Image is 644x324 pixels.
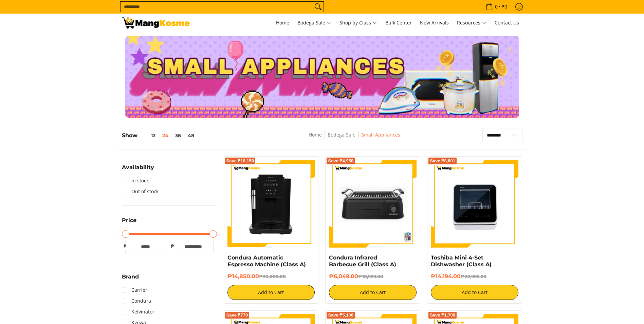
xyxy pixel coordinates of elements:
[329,160,417,248] img: condura-barbeque-infrared-grill-mang-kosme
[457,19,486,27] span: Resources
[339,19,377,27] span: Shop by Class
[227,254,306,268] a: Condura Automatic Espresso Machine (Class A)
[273,14,293,32] a: Home
[197,14,522,32] nav: Main Menu
[329,254,396,268] a: Condura Infrared Barbecue Grill (Class A)
[309,131,322,138] a: Home
[227,285,315,300] button: Add to Cart
[313,2,324,12] button: Search
[430,313,455,317] span: Save ₱1,700
[454,14,490,32] a: Resources
[417,14,452,32] a: New Arrivals
[483,3,509,11] span: •
[336,14,381,32] a: Shop by Class
[328,313,353,317] span: Save ₱5,106
[169,243,176,250] span: ₱
[294,14,335,32] a: Bodega Sale
[385,19,412,26] span: Bulk Center
[329,273,417,280] h6: ₱6,049.00
[420,19,449,26] span: New Arrivals
[500,4,508,9] span: ₱0
[431,273,518,280] h6: ₱14,194.00
[122,17,190,29] img: Small Appliances l Mang Kosme: Home Appliances Warehouse Sale
[491,14,522,32] a: Contact Us
[461,274,486,279] del: ₱22,995.00
[382,14,415,32] a: Bulk Center
[328,131,355,138] a: Bodega Sale
[172,133,184,138] button: 36
[122,274,139,285] summary: Open
[159,133,172,138] button: 24
[227,160,315,248] img: Condura Automatic Espresso Machine (Class A)
[494,4,499,9] span: 0
[122,175,149,186] a: In stock
[122,132,198,139] h5: Show
[184,133,198,138] button: 48
[122,285,147,295] a: Carrier
[259,274,286,279] del: ₱33,000.00
[430,159,455,163] span: Save ₱8,801
[431,160,518,248] img: Toshiba Mini 4-Set Dishwasher (Class A)
[122,165,154,175] summary: Open
[358,274,383,279] del: ₱10,999.00
[122,306,154,317] a: Kelvinator
[226,313,248,317] span: Save ₱770
[297,19,331,27] span: Bodega Sale
[259,131,450,146] nav: Breadcrumbs
[122,165,154,170] span: Availability
[328,159,353,163] span: Save ₱4,950
[122,218,136,223] span: Price
[226,159,254,163] span: Save ₱18,150
[227,273,315,280] h6: ₱14,850.00
[122,186,159,197] a: Out of stock
[137,133,159,138] button: 12
[431,254,492,268] a: Toshiba Mini 4-Set Dishwasher (Class A)
[361,131,400,138] a: Small Appliances
[122,274,139,280] span: Brand
[122,295,151,306] a: Condura
[122,243,129,250] span: ₱
[431,285,518,300] button: Add to Cart
[495,19,519,26] span: Contact Us
[122,218,136,228] summary: Open
[329,285,417,300] button: Add to Cart
[276,19,289,26] span: Home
